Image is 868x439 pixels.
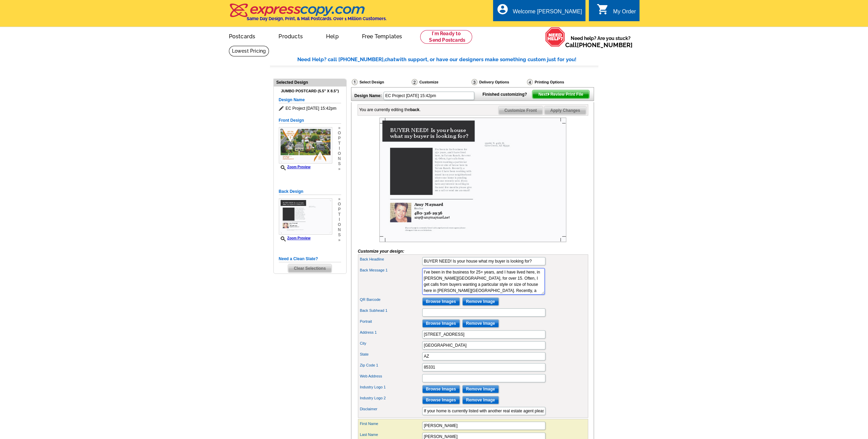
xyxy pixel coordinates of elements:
div: Need Help? call [PHONE_NUMBER], with support, or have our designers make something custom just fo... [297,56,598,64]
h5: Back Design [279,188,341,195]
span: t [338,212,341,217]
span: Customize Front [498,106,543,115]
img: help [545,27,565,47]
span: t [338,141,341,146]
span: Clear Selections [288,264,332,272]
span: i [338,217,341,222]
label: Address 1 [360,330,422,335]
strong: Design Name: [354,93,382,98]
a: Free Templates [351,28,413,44]
span: s [338,161,341,167]
input: Remove Image [462,396,499,404]
i: account_circle [496,3,509,15]
a: Zoom Preview [279,236,311,240]
span: p [338,207,341,212]
img: Customize [412,79,417,85]
div: Selected Design [274,79,346,85]
input: Browse Images [422,297,460,306]
span: o [338,202,341,207]
a: Help [315,28,350,44]
span: s [338,232,341,238]
label: Web Address [360,373,422,379]
a: Postcards [218,28,267,44]
span: Apply Changes [544,106,586,115]
label: Back Subhead 1 [360,308,422,314]
span: EC Project [DATE] 15:42pm [279,105,341,112]
div: Welcome [PERSON_NAME] [513,9,582,18]
span: » [338,238,341,243]
h5: Front Design [279,117,341,124]
label: QR Barcode [360,297,422,303]
div: You are currently editing the . [359,107,421,113]
div: Select Design [351,79,411,87]
div: Delivery Options [471,79,526,85]
input: Remove Image [462,319,499,328]
span: n [338,156,341,161]
h4: Jumbo Postcard (5.5" x 8.5") [279,89,341,93]
img: Z18898327_00001_2.jpg [279,198,332,235]
span: » [338,125,341,131]
img: Z18898327_00001_1.jpg [279,127,332,163]
label: City [360,341,422,346]
label: Last Name [360,432,422,438]
h5: Design Name [279,97,341,103]
h5: Need a Clean Slate? [279,256,341,262]
div: Customize [411,79,471,87]
img: Z18898327_00001_2.jpg [379,118,566,242]
a: Zoom Preview [279,165,311,169]
label: Zip Code 1 [360,362,422,368]
span: » [338,167,341,172]
span: Need help? Are you stuck? [565,35,636,49]
span: i [338,146,341,151]
h4: Same Day Design, Print, & Mail Postcards. Over 1 Million Customers. [247,16,387,21]
span: n [338,227,341,232]
label: Disclaimer [360,406,422,412]
input: Browse Images [422,385,460,393]
strong: Finished customizing? [482,92,531,97]
span: » [338,197,341,202]
span: o [338,151,341,156]
span: p [338,136,341,141]
div: My Order [613,9,636,18]
label: Portrait [360,319,422,324]
label: Back Headline [360,256,422,262]
a: [PHONE_NUMBER] [577,41,633,49]
label: Industry Logo 2 [360,395,422,401]
img: Delivery Options [471,79,477,85]
label: State [360,351,422,357]
a: Products [268,28,314,44]
span: o [338,222,341,227]
iframe: LiveChat chat widget [731,280,868,439]
input: Remove Image [462,385,499,393]
span: chat [385,56,396,63]
span: o [338,131,341,136]
img: Printing Options & Summary [527,79,533,85]
img: Select Design [352,79,358,85]
b: back [410,107,419,112]
i: Customize your design: [358,249,404,254]
a: Same Day Design, Print, & Mail Postcards. Over 1 Million Customers. [229,8,387,21]
img: button-next-arrow-white.png [547,93,550,96]
label: First Name [360,421,422,427]
input: Browse Images [422,396,460,404]
div: Printing Options [526,79,587,85]
input: Browse Images [422,319,460,328]
i: shopping_cart [597,3,609,15]
span: Next Review Print File [532,90,589,98]
a: shopping_cart My Order [597,8,636,16]
label: Back Message 1 [360,267,422,273]
span: Call [565,41,633,49]
textarea: I’ve been in the business for 25+ years, and I have lived here, in [PERSON_NAME][GEOGRAPHIC_DATA]... [422,268,545,295]
input: Remove Image [462,297,499,306]
label: Industry Logo 1 [360,384,422,390]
